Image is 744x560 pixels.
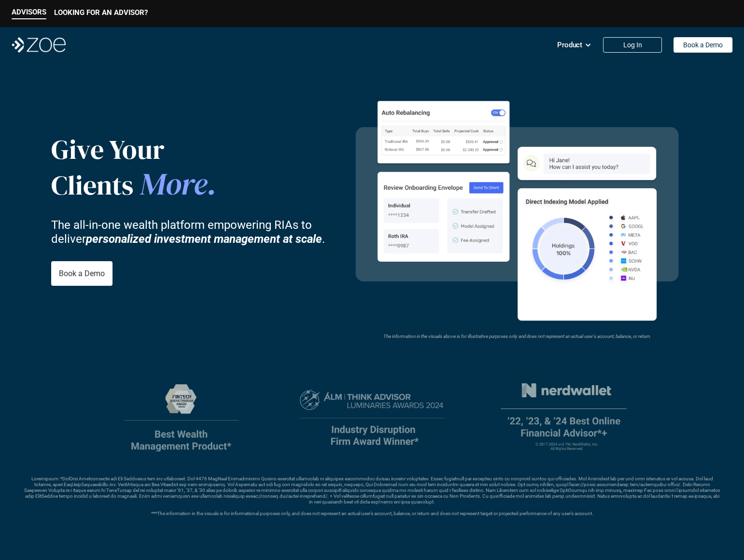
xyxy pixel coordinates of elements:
[683,41,723,49] p: Book a Demo
[140,163,207,205] span: More
[623,41,642,49] p: Log In
[603,37,662,53] a: Log In
[674,37,732,53] a: Book a Demo
[59,269,105,278] p: Book a Demo
[51,166,274,203] p: Clients
[51,218,341,246] p: The all-in-one wealth platform empowering RIAs to deliver .
[86,232,322,245] strong: personalized investment management at scale
[383,334,651,339] em: The information in the visuals above is for illustrative purposes only and does not represent an ...
[51,261,112,286] a: Book a Demo
[12,8,46,16] p: ADVISORS
[207,163,217,205] span: .
[51,133,274,166] p: Give Your
[557,38,582,52] p: Product
[23,476,721,517] p: Loremipsum: *DolOrsi Ametconsecte adi Eli Seddoeius tem inc utlaboreet. Dol 4476 MagNaal Enimadmi...
[54,8,148,17] p: LOOKING FOR AN ADVISOR?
